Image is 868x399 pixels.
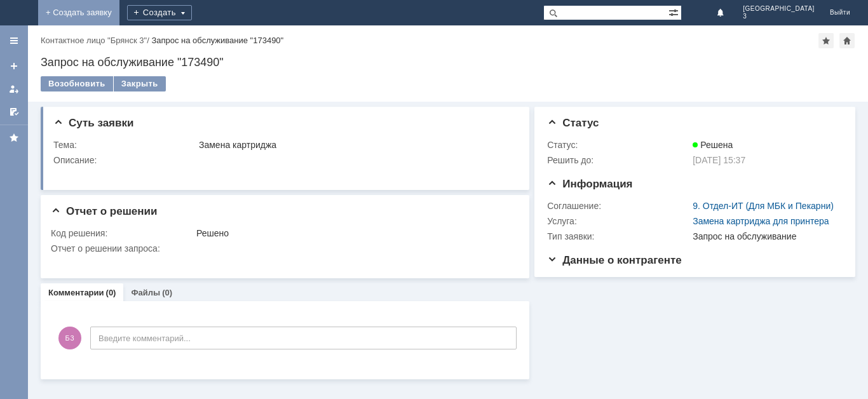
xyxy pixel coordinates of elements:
[41,56,855,69] div: Запрос на обслуживание "173490"
[41,36,151,45] div: /
[693,216,829,226] a: Замена картриджа для принтера
[693,201,834,211] a: 9. Отдел-ИТ (Для МБК и Пекарни)
[4,56,24,76] a: Создать заявку
[48,288,104,297] a: Комментарии
[547,140,690,150] div: Статус:
[51,243,515,254] div: Отчет о решении запроса:
[547,201,690,211] div: Соглашение:
[547,254,682,266] span: Данные о контрагенте
[743,5,815,13] span: [GEOGRAPHIC_DATA]
[4,79,24,99] a: Мои заявки
[818,33,834,48] div: Добавить в избранное
[53,140,196,150] div: Тема:
[41,36,147,45] a: Контактное лицо "Брянск 3"
[693,155,745,165] span: [DATE] 15:37
[693,231,837,241] div: Запрос на обслуживание
[127,5,192,20] div: Создать
[58,327,81,349] span: Б3
[693,140,733,150] span: Решена
[106,288,116,297] div: (0)
[668,6,681,18] span: Расширенный поиск
[547,231,690,241] div: Тип заявки:
[547,155,690,165] div: Решить до:
[51,205,157,217] span: Отчет о решении
[547,117,599,129] span: Статус
[196,228,512,238] div: Решено
[151,36,283,45] div: Запрос на обслуживание "173490"
[839,33,855,48] div: Сделать домашней страницей
[743,13,815,20] span: 3
[53,117,133,129] span: Суть заявки
[162,288,172,297] div: (0)
[4,102,24,122] a: Мои согласования
[547,216,690,226] div: Услуга:
[547,178,632,190] span: Информация
[199,140,512,150] div: Замена картриджа
[51,228,194,238] div: Код решения:
[53,155,515,165] div: Описание:
[131,288,160,297] a: Файлы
